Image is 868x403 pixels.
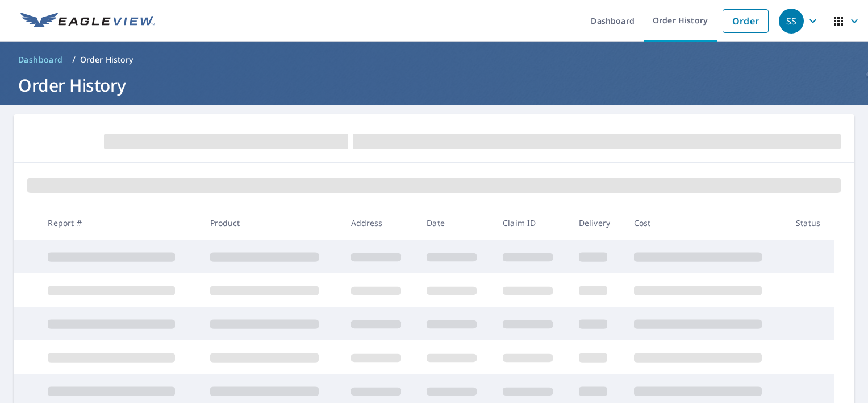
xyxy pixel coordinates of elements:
[14,51,68,69] a: Dashboard
[18,54,63,65] span: Dashboard
[418,206,494,240] th: Date
[342,206,418,240] th: Address
[779,9,804,34] div: SS
[72,53,76,67] li: /
[723,9,769,33] a: Order
[787,206,834,240] th: Status
[80,54,133,65] p: Order History
[39,206,201,240] th: Report #
[625,206,787,240] th: Cost
[20,13,155,30] img: EV Logo
[494,206,570,240] th: Claim ID
[201,206,342,240] th: Product
[570,206,625,240] th: Delivery
[14,51,854,69] nav: breadcrumb
[14,73,854,97] h1: Order History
